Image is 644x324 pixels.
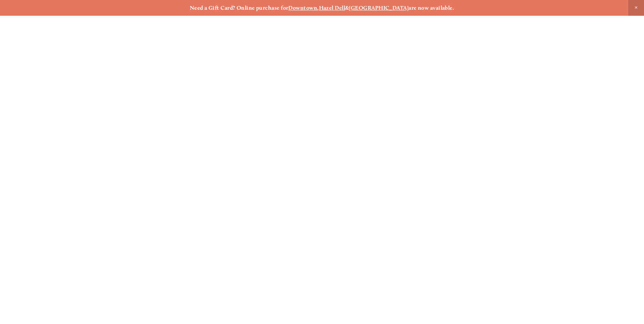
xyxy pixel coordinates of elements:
[288,4,317,11] a: Downtown
[408,4,454,11] strong: are now available.
[345,4,349,11] strong: &
[190,4,289,11] strong: Need a Gift Card? Online purchase for
[317,4,319,11] strong: ,
[349,4,408,11] a: [GEOGRAPHIC_DATA]
[319,4,346,11] a: Hazel Dell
